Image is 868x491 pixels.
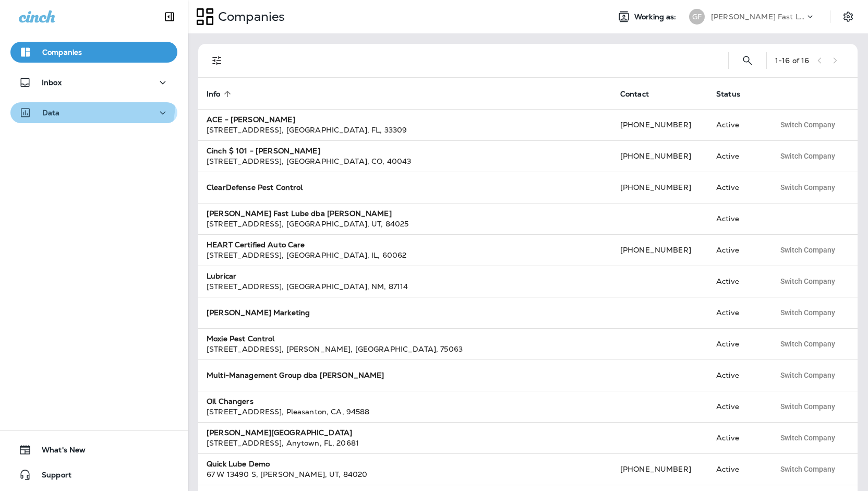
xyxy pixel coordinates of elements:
[207,125,604,135] div: [STREET_ADDRESS] , [GEOGRAPHIC_DATA] , FL , 33309
[207,90,221,99] span: Info
[207,250,604,260] div: [STREET_ADDRESS] , [GEOGRAPHIC_DATA] , IL , 60062
[207,370,384,380] strong: Multi-Management Group dba [PERSON_NAME]
[612,234,708,266] td: [PHONE_NUMBER]
[780,184,835,191] span: Switch Company
[775,305,841,320] button: Switch Company
[780,278,835,285] span: Switch Company
[207,281,604,292] div: [STREET_ADDRESS] , [GEOGRAPHIC_DATA] , NM , 87114
[42,109,60,117] p: Data
[207,156,604,166] div: [STREET_ADDRESS] , [GEOGRAPHIC_DATA] , CO , 40043
[207,334,275,343] strong: Moxie Pest Control
[207,209,392,218] strong: [PERSON_NAME] Fast Lube dba [PERSON_NAME]
[708,172,766,203] td: Active
[207,428,352,437] strong: [PERSON_NAME][GEOGRAPHIC_DATA]
[207,183,303,192] strong: ClearDefense Pest Control
[42,48,82,56] p: Companies
[620,90,649,99] span: Contact
[775,117,841,133] button: Switch Company
[737,50,758,71] button: Search Companies
[839,7,858,26] button: Settings
[207,406,604,417] div: [STREET_ADDRESS] , Pleasanton , CA , 94588
[708,453,766,485] td: Active
[10,464,177,485] button: Support
[708,234,766,266] td: Active
[780,434,835,441] span: Switch Company
[612,140,708,172] td: [PHONE_NUMBER]
[775,367,841,383] button: Switch Company
[10,72,177,93] button: Inbox
[207,438,604,448] div: [STREET_ADDRESS] , Anytown , FL , 20681
[708,109,766,140] td: Active
[689,9,705,25] div: GF
[775,179,841,195] button: Switch Company
[711,13,805,21] p: [PERSON_NAME] Fast Lube dba [PERSON_NAME]
[775,336,841,352] button: Switch Company
[214,9,285,25] p: Companies
[207,146,320,155] strong: Cinch $ 101 - [PERSON_NAME]
[775,273,841,289] button: Switch Company
[780,246,835,254] span: Switch Company
[31,446,86,458] span: What's New
[708,297,766,328] td: Active
[207,469,604,480] div: 67 W 13490 S , [PERSON_NAME] , UT , 84020
[207,240,305,249] strong: HEART Certified Auto Care
[207,50,227,71] button: Filters
[31,471,71,483] span: Support
[780,309,835,316] span: Switch Company
[207,89,234,99] span: Info
[612,109,708,140] td: [PHONE_NUMBER]
[612,453,708,485] td: [PHONE_NUMBER]
[612,172,708,203] td: [PHONE_NUMBER]
[775,399,841,414] button: Switch Company
[708,391,766,422] td: Active
[10,102,177,123] button: Data
[708,422,766,453] td: Active
[708,360,766,391] td: Active
[155,6,184,27] button: Collapse Sidebar
[42,78,62,87] p: Inbox
[207,271,236,281] strong: Lubricar
[708,140,766,172] td: Active
[775,148,841,164] button: Switch Company
[775,56,809,65] div: 1 - 16 of 16
[207,115,295,124] strong: ACE - [PERSON_NAME]
[775,242,841,258] button: Switch Company
[708,328,766,360] td: Active
[775,461,841,477] button: Switch Company
[716,89,754,99] span: Status
[780,340,835,348] span: Switch Company
[780,152,835,160] span: Switch Company
[620,89,662,99] span: Contact
[207,397,254,406] strong: Oil Changers
[10,439,177,460] button: What's New
[207,219,604,229] div: [STREET_ADDRESS] , [GEOGRAPHIC_DATA] , UT , 84025
[634,13,679,21] span: Working as:
[780,465,835,473] span: Switch Company
[780,403,835,410] span: Switch Company
[708,203,766,234] td: Active
[708,266,766,297] td: Active
[207,459,270,469] strong: Quick Lube Demo
[10,42,177,63] button: Companies
[780,372,835,379] span: Switch Company
[716,90,740,99] span: Status
[207,308,310,317] strong: [PERSON_NAME] Marketing
[775,430,841,446] button: Switch Company
[780,121,835,128] span: Switch Company
[207,344,604,354] div: [STREET_ADDRESS] , [PERSON_NAME] , [GEOGRAPHIC_DATA] , 75063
